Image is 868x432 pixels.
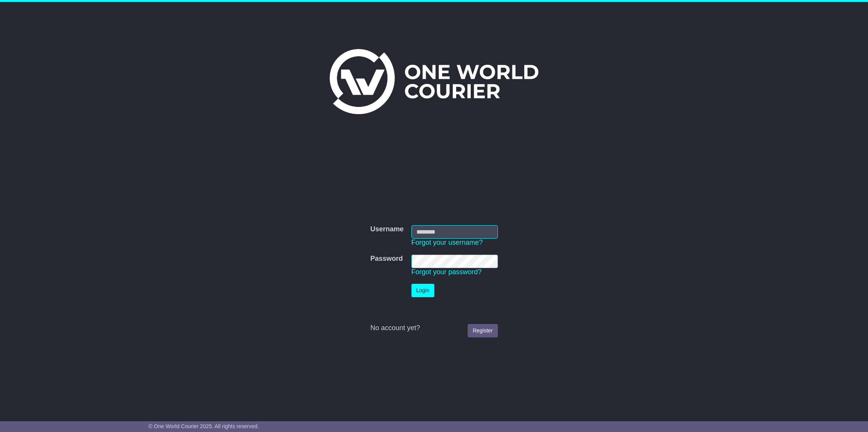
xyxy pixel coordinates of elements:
[411,239,483,246] a: Forgot your username?
[148,423,259,429] span: © One World Courier 2025. All rights reserved.
[370,255,403,263] label: Password
[370,225,403,234] label: Username
[468,324,497,337] a: Register
[370,324,497,332] div: No account yet?
[411,284,434,297] button: Login
[330,49,538,114] img: One World
[411,268,482,276] a: Forgot your password?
